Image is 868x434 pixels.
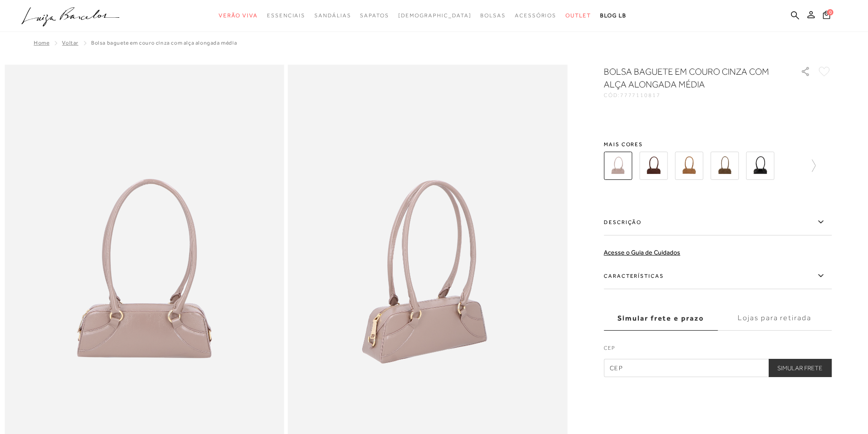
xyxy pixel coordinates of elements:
a: categoryNavScreenReaderText [314,7,351,24]
span: 7777110817 [620,92,661,98]
label: Descrição [604,209,832,235]
a: BLOG LB [600,7,627,24]
a: categoryNavScreenReaderText [515,7,556,24]
span: Sandálias [314,12,351,19]
img: BOLSA BAGUETE EM COURO CROCO MARROM DUNA COM ALÇA ALONGADA MÉDIA [675,152,703,180]
span: BLOG LB [600,12,627,19]
img: BOLSA BAGUETE EM COURO CINZA COM ALÇA ALONGADA MÉDIA [604,152,632,180]
span: Acessórios [515,12,556,19]
a: Voltar [62,40,78,46]
input: CEP [604,359,832,377]
span: BOLSA BAGUETE EM COURO CINZA COM ALÇA ALONGADA MÉDIA [91,40,237,46]
h1: BOLSA BAGUETE EM COURO CINZA COM ALÇA ALONGADA MÉDIA [604,65,775,91]
a: categoryNavScreenReaderText [480,7,506,24]
a: Home [34,40,49,46]
span: Sapatos [360,12,389,19]
a: noSubCategoriesText [398,7,472,24]
span: Outlet [565,12,591,19]
a: categoryNavScreenReaderText [360,7,389,24]
button: Simular Frete [768,359,832,377]
div: CÓD: [604,92,786,98]
span: [DEMOGRAPHIC_DATA] [398,12,472,19]
span: Essenciais [267,12,305,19]
img: BOLSA BAGUETE EM COURO CROCO VERDE TOMILHO COM ALÇA ALONGADA MÉDIA [710,152,739,180]
img: BOLSA BAGUETE EM COURO CROCO CAFÉ COM ALÇA ALONGADA MÉDIA [639,152,668,180]
button: 0 [820,10,833,22]
img: BOLSA BAGUETE EM COURO PRETO COM ALÇA ALONGADA MÉDIA [746,152,774,180]
span: Verão Viva [219,12,258,19]
label: Características [604,263,832,289]
span: 0 [827,9,833,15]
label: CEP [604,344,832,357]
label: Simular frete e prazo [604,306,718,331]
a: categoryNavScreenReaderText [267,7,305,24]
label: Lojas para retirada [718,306,832,331]
span: Bolsas [480,12,506,19]
span: Mais cores [604,142,832,147]
a: Acesse o Guia de Cuidados [604,249,680,256]
a: categoryNavScreenReaderText [565,7,591,24]
a: categoryNavScreenReaderText [219,7,258,24]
